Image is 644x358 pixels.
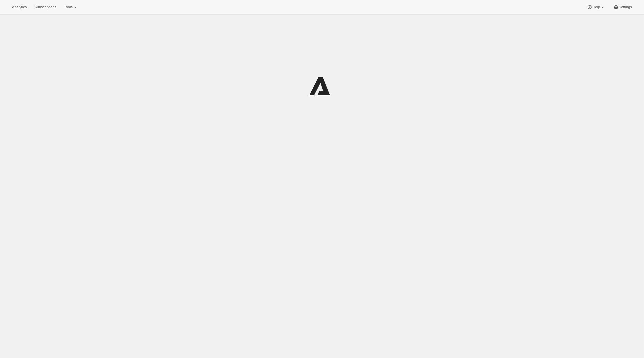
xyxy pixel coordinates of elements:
[9,3,30,11] button: Analytics
[592,5,600,9] span: Help
[610,3,635,11] button: Settings
[31,3,60,11] button: Subscriptions
[619,5,632,9] span: Settings
[64,5,72,9] span: Tools
[12,5,27,9] span: Analytics
[34,5,56,9] span: Subscriptions
[61,3,81,11] button: Tools
[584,3,609,11] button: Help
